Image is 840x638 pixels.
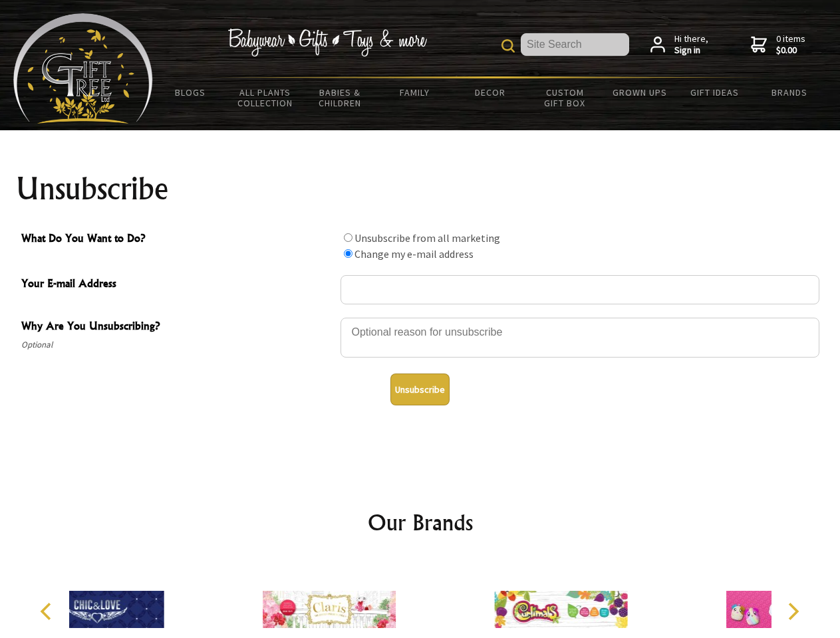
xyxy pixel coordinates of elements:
[521,33,629,56] input: Site Search
[228,78,303,117] a: All Plants Collection
[751,33,805,56] a: 0 items$0.00
[776,33,805,56] span: 0 items
[602,78,677,106] a: Grown Ups
[27,506,814,538] h2: Our Brands
[527,78,603,117] a: Custom Gift Box
[21,230,334,249] span: What Do You Want to Do?
[354,247,474,261] label: Change my e-mail address
[33,597,63,626] button: Previous
[378,78,453,106] a: Family
[341,275,819,304] input: Your E-mail Address
[354,231,500,245] label: Unsubscribe from all marketing
[776,45,805,56] strong: $0.00
[677,78,752,106] a: Gift Ideas
[674,45,708,56] strong: Sign in
[674,33,708,56] span: Hi there,
[344,233,352,242] input: What Do You Want to Do?
[452,78,527,106] a: Decor
[752,78,827,106] a: Brands
[21,275,334,294] span: Your E-mail Address
[21,318,334,337] span: Why Are You Unsubscribing?
[13,13,153,124] img: Babyware - Gifts - Toys and more...
[344,249,352,258] input: What Do You Want to Do?
[303,78,378,117] a: Babies & Children
[501,39,515,53] img: product search
[341,318,819,358] textarea: Why Are You Unsubscribing?
[153,78,228,106] a: BLOGS
[227,29,427,56] img: Babywear - Gifts - Toys & more
[778,597,807,626] button: Next
[390,373,450,405] button: Unsubscribe
[650,33,708,56] a: Hi there,Sign in
[21,337,334,353] span: Optional
[16,173,825,205] h1: Unsubscribe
